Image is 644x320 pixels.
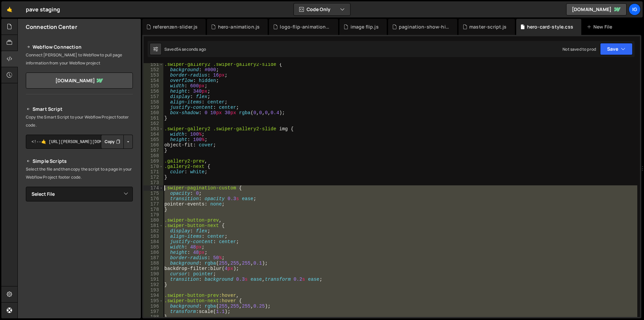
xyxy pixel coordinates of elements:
div: pagination-show-hide.js [399,24,449,30]
div: 160 [144,110,163,116]
div: 195 [144,298,163,304]
div: 182 [144,228,163,234]
p: Copy the Smart Script to your Webflow Project footer code. [26,113,133,129]
p: Select the file and then copy the script to a page in your Webflow Project footer code. [26,165,133,181]
h2: Webflow Connection [26,43,133,51]
div: 173 [144,180,163,185]
div: 197 [144,309,163,314]
button: Save [600,43,633,55]
h2: Connection Center [26,23,77,31]
a: 🤙 [1,1,18,17]
div: Not saved to prod [562,46,596,52]
div: 194 [144,293,163,298]
div: 189 [144,266,163,271]
div: 174 [144,185,163,191]
div: 191 [144,277,163,282]
p: Connect [PERSON_NAME] to Webflow to pull page information from your Webflow project [26,51,133,67]
div: 175 [144,191,163,196]
div: Saved [164,46,206,52]
a: [DOMAIN_NAME] [566,3,627,15]
div: master-script.js [469,24,507,30]
div: 161 [144,116,163,121]
a: [DOMAIN_NAME] [26,73,133,89]
div: 179 [144,212,163,218]
div: 169 [144,158,163,164]
div: 186 [144,250,163,255]
div: 184 [144,239,163,244]
div: 185 [144,244,163,250]
button: Code Only [294,3,350,15]
div: 180 [144,218,163,223]
div: 198 [144,314,163,320]
div: 176 [144,196,163,201]
div: 166 [144,142,163,148]
div: pave staging [26,5,60,13]
div: 188 [144,261,163,266]
button: Copy [101,135,124,149]
div: image flip.js [351,24,379,30]
div: 193 [144,287,163,293]
div: 181 [144,223,163,228]
div: 151 [144,62,163,67]
div: 167 [144,148,163,153]
div: logo-flip-animation.js [280,24,330,30]
iframe: YouTube video player [26,213,133,273]
div: 177 [144,201,163,207]
a: ig [629,3,641,15]
div: 183 [144,234,163,239]
div: New File [587,24,615,30]
div: 178 [144,207,163,212]
div: 162 [144,121,163,126]
div: 164 [144,132,163,137]
div: 163 [144,126,163,132]
div: 154 [144,78,163,83]
div: 170 [144,164,163,169]
textarea: <!--🤙 [URL][PERSON_NAME][DOMAIN_NAME]> <script>document.addEventListener("DOMContentLoaded", func... [26,135,133,149]
div: 196 [144,304,163,309]
div: hero-card-style.css [527,24,573,30]
div: 156 [144,89,163,94]
div: 153 [144,73,163,78]
div: 157 [144,94,163,99]
div: 165 [144,137,163,142]
div: referenzen-slider.js [153,24,198,30]
div: 155 [144,83,163,89]
div: 54 seconds ago [176,46,206,52]
div: 192 [144,282,163,287]
div: 152 [144,67,163,73]
h2: Smart Script [26,105,133,113]
div: Button group with nested dropdown [101,135,133,149]
div: 171 [144,169,163,175]
div: hero-animation.js [218,24,260,30]
div: 187 [144,255,163,261]
div: 159 [144,105,163,110]
div: 172 [144,175,163,180]
div: 168 [144,153,163,158]
div: 190 [144,271,163,277]
h2: Simple Scripts [26,157,133,165]
div: 158 [144,99,163,105]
